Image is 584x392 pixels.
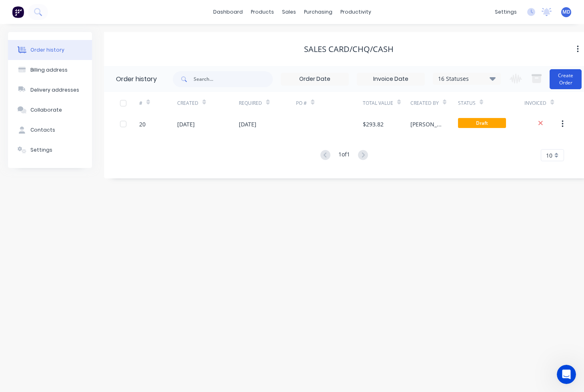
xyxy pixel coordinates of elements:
iframe: Intercom live chat [557,365,576,384]
div: Created By [410,100,439,107]
div: sales [278,6,300,18]
div: Total Value [363,92,410,114]
button: Create Order [550,69,582,89]
img: Factory [12,6,24,18]
div: # [139,92,177,114]
div: [DATE] [239,120,256,128]
input: Search... [194,71,273,87]
button: Contacts [8,120,92,140]
input: Invoice Date [357,73,424,85]
span: 10 [546,151,552,160]
div: Order history [116,74,157,84]
div: Required [239,100,262,107]
div: settings [491,6,521,18]
span: MD [562,8,570,16]
div: 16 Statuses [433,74,500,83]
button: Billing address [8,60,92,80]
div: productivity [336,6,375,18]
div: products [247,6,278,18]
button: go back [5,3,20,18]
div: Collaborate [30,106,62,114]
div: Billing address [30,66,68,74]
button: Order history [8,40,92,60]
div: # [139,100,142,107]
div: PO # [296,100,307,107]
div: [PERSON_NAME] [410,120,442,128]
div: Order history [30,46,64,54]
div: [DATE] [177,120,195,128]
div: Required [239,92,296,114]
a: dashboard [209,6,247,18]
div: Status [458,92,525,114]
button: Settings [8,140,92,160]
span: Draft [458,118,506,128]
div: Delivery addresses [30,86,79,94]
button: Delivery addresses [8,80,92,100]
div: Settings [30,146,52,154]
div: Close [140,4,155,18]
div: Total Value [363,100,393,107]
input: Order Date [281,73,348,85]
div: Invoiced [524,100,546,107]
div: Created [177,92,239,114]
div: Status [458,100,476,107]
div: $293.82 [363,120,384,128]
div: Created [177,100,198,107]
div: Contacts [30,126,55,134]
div: Invoiced [524,92,562,114]
button: Collaborate [8,100,92,120]
div: Created By [410,92,458,114]
div: purchasing [300,6,336,18]
div: 1 of 1 [338,150,350,161]
div: SALES CARD/CHQ/CASH [304,44,394,54]
div: PO # [296,92,363,114]
div: 20 [139,120,146,128]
